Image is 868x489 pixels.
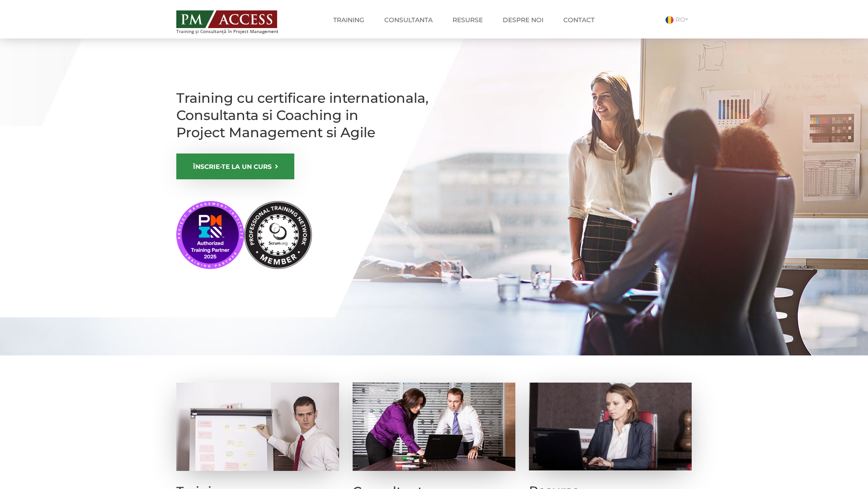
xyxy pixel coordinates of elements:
[496,11,550,29] a: Despre noi
[176,8,295,34] a: Training și Consultanță în Project Management
[326,11,371,29] a: Training
[176,201,312,269] img: PMI
[353,383,515,471] img: Consultanta
[176,153,294,179] a: ÎNSCRIE-TE LA UN CURS
[176,90,429,141] h1: Training cu certificare internationala, Consultanta si Coaching in Project Management si Agile
[529,383,692,470] img: Resurse
[176,383,339,471] img: Training
[176,10,277,28] img: PM ACCESS - Echipa traineri si consultanti certificati PMP: Narciss Popescu, Mihai Olaru, Monica ...
[176,29,295,34] span: Training și Consultanță în Project Management
[665,16,674,24] img: Romana
[446,11,490,29] a: Resurse
[377,11,439,29] a: Consultanta
[557,11,601,29] a: Contact
[665,15,692,24] a: RO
